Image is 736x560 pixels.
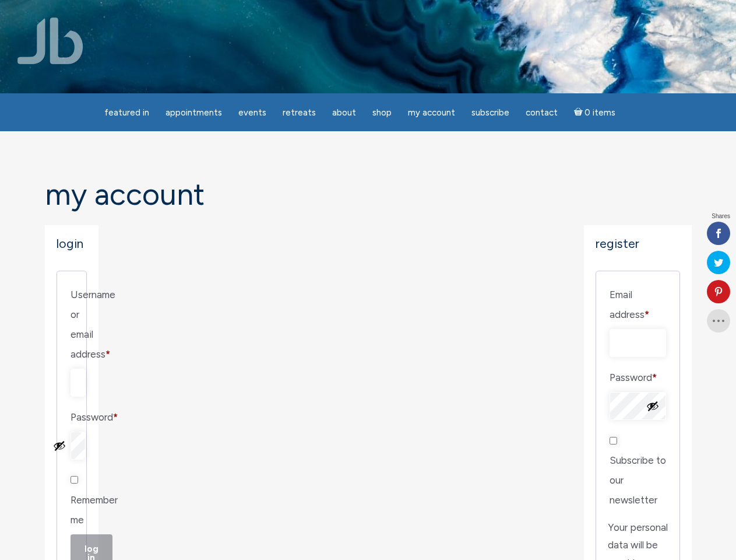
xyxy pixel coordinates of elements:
[712,213,730,219] span: Shares
[57,237,87,251] h2: Login
[276,101,323,124] a: Retreats
[519,101,565,124] a: Contact
[610,437,617,444] input: Subscribe to our newsletter
[596,237,680,251] h2: Register
[401,101,462,124] a: My Account
[283,107,316,118] span: Retreats
[325,101,363,124] a: About
[238,107,266,118] span: Events
[45,178,692,211] h1: My Account
[567,100,623,124] a: Cart0 items
[97,101,156,124] a: featured in
[610,367,666,387] label: Password
[104,107,149,118] span: featured in
[17,17,83,64] img: Jamie Butler. The Everyday Medium
[71,476,78,484] input: Remember me
[71,494,118,526] span: Remember me
[231,101,273,124] a: Events
[71,285,73,364] label: Username or email address
[165,107,222,118] span: Appointments
[372,107,392,118] span: Shop
[365,101,399,124] a: Shop
[332,107,356,118] span: About
[159,101,229,124] a: Appointments
[408,107,455,118] span: My Account
[71,407,73,427] label: Password
[610,285,666,324] label: Email address
[471,107,509,118] span: Subscribe
[574,107,585,118] i: Cart
[646,400,659,412] button: Show password
[53,439,66,452] button: Show password
[526,107,558,118] span: Contact
[584,108,615,117] span: 0 items
[610,454,666,506] span: Subscribe to our newsletter
[464,101,516,124] a: Subscribe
